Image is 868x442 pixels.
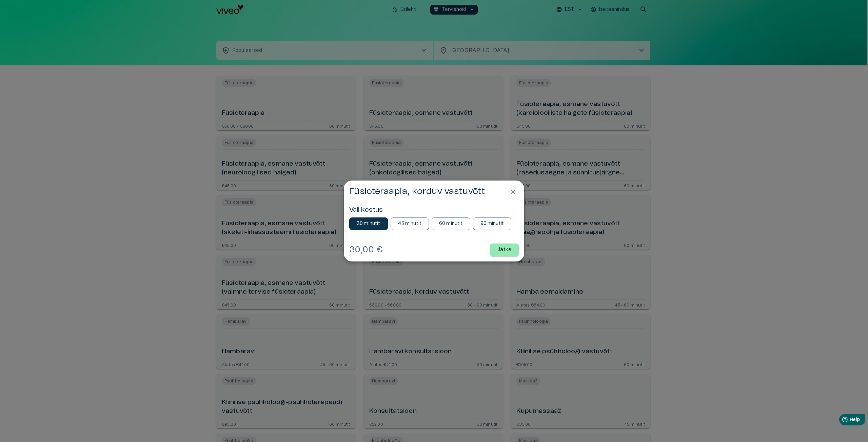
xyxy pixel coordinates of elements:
button: Jätka [490,244,519,256]
button: 60 minutit [432,217,470,230]
button: 30 minutit [349,217,388,230]
iframe: Help widget launcher [815,411,868,430]
p: 90 minutit [480,220,504,227]
h4: Füsioteraapia, korduv vastuvõtt [349,186,485,197]
h6: Vali kestus [349,206,519,215]
p: 60 minutit [439,220,463,227]
h4: 30,00 € [349,244,382,255]
p: Jätka [497,246,511,253]
p: 45 minutit [398,220,422,227]
button: 90 minutit [473,217,512,230]
p: 30 minutit [357,220,380,227]
button: Close [507,186,519,197]
button: 45 minutit [391,217,429,230]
